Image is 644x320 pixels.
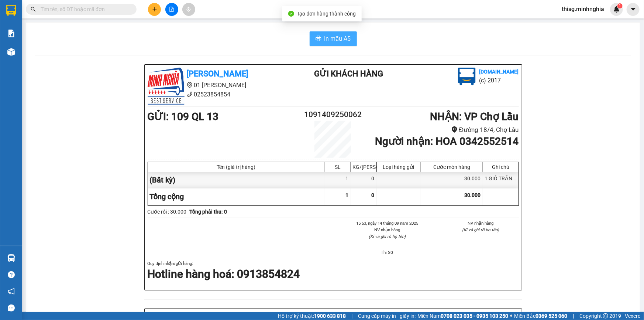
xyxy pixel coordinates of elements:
span: notification [8,288,15,295]
span: plus [152,7,157,12]
input: Tìm tên, số ĐT hoặc mã đơn [41,5,128,13]
span: 0 [372,192,375,198]
span: | [351,312,352,320]
b: NHẬN : VP Chợ Lầu [430,110,519,123]
span: Hỗ trợ kỹ thuật: [278,312,346,320]
b: [PERSON_NAME] [187,69,249,78]
button: plus [148,3,161,16]
li: 02523854854 [3,25,141,35]
button: printerIn mẫu A5 [310,31,357,46]
span: question-circle [8,271,15,278]
b: Tổng phải thu: 0 [190,209,227,215]
img: solution-icon [7,30,15,37]
li: 01 [PERSON_NAME] [148,81,285,90]
li: NV nhận hàng [443,220,519,227]
img: icon-new-feature [613,6,620,13]
div: (Bất kỳ) [148,172,325,188]
strong: 0369 525 060 [535,313,567,319]
li: Thi SG [349,249,426,256]
span: 1 [346,192,349,198]
img: logo.jpg [3,3,40,40]
span: printer [316,35,321,42]
li: Đường 18/4, Chợ Lầu [364,125,519,135]
h2: 1091409250062 [302,109,364,121]
span: caret-down [630,6,637,13]
b: [DOMAIN_NAME] [479,69,519,75]
span: 1 [619,3,621,8]
div: Cước rồi : 30.000 [148,208,187,216]
span: environment [187,82,193,88]
div: Cước món hàng [423,164,481,170]
b: GỬI : 109 QL 13 [3,46,75,58]
button: caret-down [627,3,640,16]
strong: 1900 633 818 [314,313,346,319]
button: aim [182,3,195,16]
div: 1 [325,172,351,188]
div: 0 [351,172,377,188]
li: 02523854854 [148,90,285,99]
li: (c) 2017 [479,76,519,85]
span: aim [186,7,191,12]
span: Tạo đơn hàng thành công [297,11,356,17]
img: logo.jpg [458,68,476,85]
strong: 0708 023 035 - 0935 103 250 [441,313,508,319]
i: (Kí và ghi rõ họ tên) [369,234,406,239]
button: file-add [165,3,178,16]
span: phone [187,91,193,97]
span: Miền Bắc [514,312,567,320]
span: ⚪️ [510,314,512,317]
strong: Hotline hàng hoá: 0913854824 [148,268,300,280]
img: logo.jpg [148,68,185,105]
b: Gửi khách hàng [314,69,383,78]
span: Miền Nam [417,312,508,320]
i: (Kí và ghi rõ họ tên) [462,227,499,232]
div: SL [327,164,349,170]
b: GỬI : 109 QL 13 [148,110,219,123]
div: KG/[PERSON_NAME] [353,164,375,170]
span: In mẫu A5 [324,34,351,43]
span: environment [42,18,48,24]
img: warehouse-icon [7,254,15,262]
img: logo-vxr [6,5,16,16]
div: 1 GIỎ TRẮNG CẶP DÉP [483,172,519,188]
span: copyright [603,313,608,319]
li: 15:53, ngày 14 tháng 09 năm 2025 [349,220,426,227]
div: 30.000 [421,172,483,188]
span: | [573,312,574,320]
li: NV nhận hàng [349,227,426,233]
span: thisg.minhnghia [556,4,610,14]
div: Tên (giá trị hàng) [150,164,323,170]
span: check-circle [288,11,294,17]
img: warehouse-icon [7,48,15,56]
div: Ghi chú [485,164,517,170]
div: Quy định nhận/gửi hàng : [148,260,519,282]
span: Tổng cộng [150,192,184,201]
span: phone [42,27,48,33]
span: Cung cấp máy in - giấy in: [358,312,416,320]
b: Người nhận : HOA 0342552514 [375,135,519,147]
span: message [8,304,15,312]
sup: 1 [617,3,623,8]
div: Loại hàng gửi [379,164,419,170]
span: file-add [169,7,174,12]
span: search [31,7,36,12]
b: [PERSON_NAME] [42,5,104,14]
span: environment [451,126,458,133]
span: 30.000 [465,192,481,198]
li: 01 [PERSON_NAME] [3,16,141,25]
